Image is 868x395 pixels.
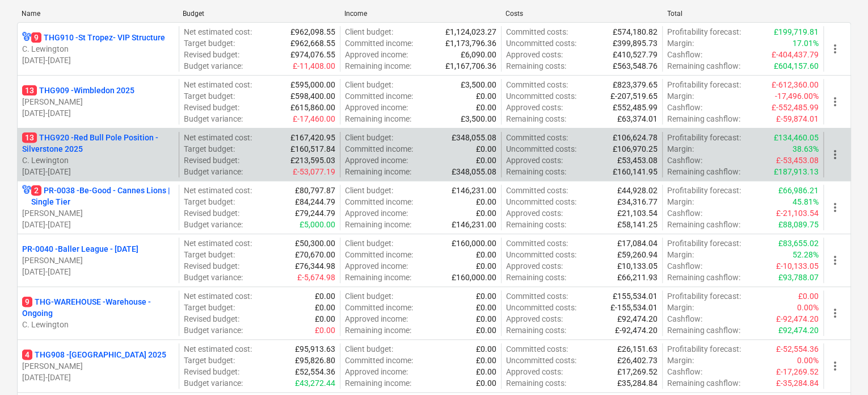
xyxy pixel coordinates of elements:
p: £598,400.00 [290,90,335,102]
p: Committed costs : [506,79,568,90]
p: [DATE] - [DATE] [22,55,174,66]
p: Remaining costs : [506,272,566,283]
p: Approved income : [345,260,408,272]
p: Uncommitted costs : [506,90,576,102]
p: Committed income : [345,302,413,313]
p: 52.28% [793,249,819,260]
p: Net estimated cost : [184,132,252,143]
p: Client budget : [345,343,393,355]
p: £595,000.00 [290,79,335,90]
p: Net estimated cost : [184,290,252,302]
p: £106,970.25 [613,143,658,155]
p: 0.00% [797,302,819,313]
p: £974,076.55 [290,49,335,60]
p: Approved costs : [506,155,563,166]
p: £-92,474.20 [776,313,819,325]
p: Committed income : [345,355,413,366]
p: Remaining cashflow : [667,113,740,124]
p: £0.00 [315,313,335,325]
p: £84,244.79 [295,196,335,207]
p: Committed costs : [506,238,568,249]
p: £44,928.02 [617,185,658,196]
p: [DATE] - [DATE] [22,266,174,277]
p: £410,527.79 [613,49,658,60]
p: £66,986.21 [778,185,819,196]
p: [PERSON_NAME] [22,96,174,107]
p: £962,098.55 [290,26,335,38]
p: Remaining costs : [506,325,566,336]
p: Committed costs : [506,290,568,302]
p: £50,300.00 [295,238,335,249]
div: Name [22,10,174,18]
span: 13 [22,132,37,143]
p: Margin : [667,143,694,155]
p: [PERSON_NAME] [22,360,174,372]
p: Committed costs : [506,185,568,196]
p: £552,485.99 [613,102,658,113]
p: THG-WAREHOUSE - Warehouse - Ongoing [22,296,174,319]
p: Remaining costs : [506,60,566,72]
div: Budget [183,10,335,18]
p: Client budget : [345,185,393,196]
p: £563,548.76 [613,60,658,72]
div: Total [667,10,819,18]
p: £-21,103.54 [776,207,819,219]
p: Committed income : [345,196,413,207]
p: £160,000.00 [452,272,496,283]
p: £0.00 [315,325,335,336]
p: £604,157.60 [774,60,819,72]
p: £0.00 [798,290,819,302]
p: Approved costs : [506,260,563,272]
span: 13 [22,85,37,95]
p: £0.00 [476,377,496,389]
p: Target budget : [184,302,235,313]
p: £106,624.78 [613,132,658,143]
p: £92,474.20 [617,313,658,325]
p: £160,000.00 [452,238,496,249]
p: £0.00 [476,302,496,313]
p: £1,124,023.27 [445,26,496,38]
p: Target budget : [184,90,235,102]
p: Remaining income : [345,113,411,124]
p: Profitability forecast : [667,290,741,302]
p: £0.00 [476,155,496,166]
p: £58,141.25 [617,219,658,230]
p: £213,595.03 [290,155,335,166]
p: £17,084.04 [617,238,658,249]
p: £95,826.80 [295,355,335,366]
span: more_vert [828,201,842,214]
p: Target budget : [184,143,235,155]
p: Budget variance : [184,60,243,72]
p: £-552,485.99 [772,102,819,113]
p: Approved income : [345,49,408,60]
div: PR-0040 -Baller League - [DATE][PERSON_NAME][DATE]-[DATE] [22,243,174,277]
p: £-5,674.98 [297,272,335,283]
p: £53,453.08 [617,155,658,166]
p: 45.81% [793,196,819,207]
p: [PERSON_NAME] [22,255,174,266]
p: C. Lewington [22,155,174,166]
p: Budget variance : [184,113,243,124]
p: £0.00 [476,196,496,207]
p: Remaining cashflow : [667,219,740,230]
p: £52,554.36 [295,366,335,377]
p: Uncommitted costs : [506,196,576,207]
p: Revised budget : [184,102,239,113]
div: Project has multi currencies enabled [22,185,31,207]
p: Approved costs : [506,207,563,219]
p: Remaining costs : [506,377,566,389]
p: [DATE] - [DATE] [22,372,174,383]
p: £83,655.02 [778,238,819,249]
p: Approved costs : [506,102,563,113]
div: Costs [505,10,658,18]
p: Target budget : [184,249,235,260]
p: Approved income : [345,313,408,325]
p: Client budget : [345,26,393,38]
p: Remaining cashflow : [667,272,740,283]
p: Client budget : [345,290,393,302]
p: £160,517.84 [290,143,335,155]
p: Profitability forecast : [667,185,741,196]
p: £88,089.75 [778,219,819,230]
div: 9THG-WAREHOUSE -Warehouse - OngoingC. Lewington [22,296,174,330]
p: Revised budget : [184,260,239,272]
